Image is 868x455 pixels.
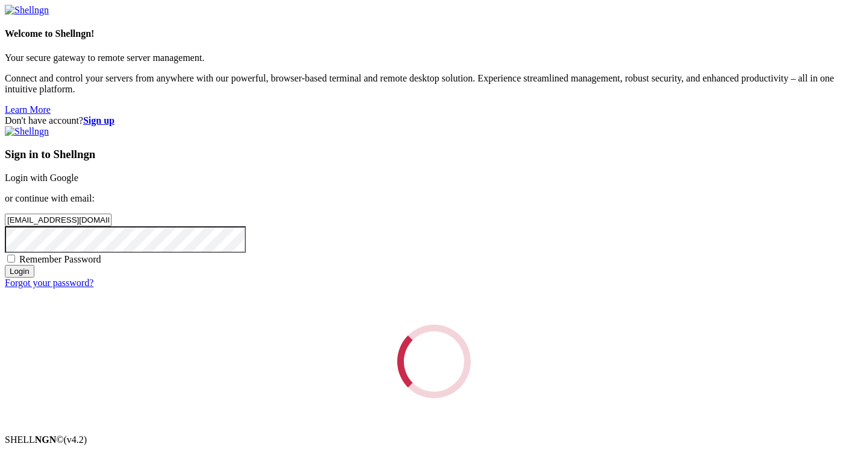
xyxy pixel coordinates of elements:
[83,115,115,126] a: Sign up
[5,278,93,288] a: Forgot your password?
[5,265,34,278] input: Login
[5,193,863,204] p: or continue with email:
[5,434,87,445] span: SHELL ©
[35,434,57,445] b: NGN
[5,104,51,115] a: Learn More
[19,254,101,264] span: Remember Password
[5,148,863,161] h3: Sign in to Shellngn
[5,52,863,63] p: Your secure gateway to remote server management.
[5,173,78,183] a: Login with Google
[5,28,863,39] h4: Welcome to Shellngn!
[384,311,485,412] div: Loading...
[5,115,863,126] div: Don't have account?
[5,5,49,16] img: Shellngn
[64,434,87,445] span: 4.2.0
[5,214,112,226] input: Email address
[5,73,863,95] p: Connect and control your servers from anywhere with our powerful, browser-based terminal and remo...
[5,126,49,137] img: Shellngn
[7,255,15,262] input: Remember Password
